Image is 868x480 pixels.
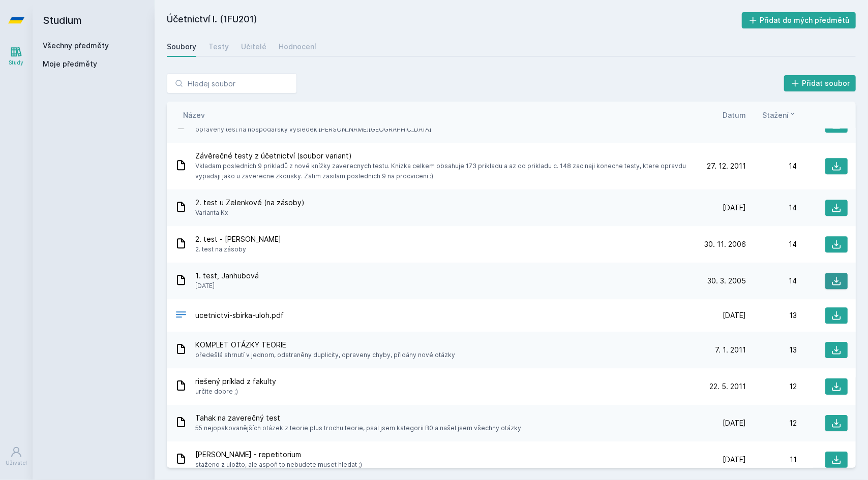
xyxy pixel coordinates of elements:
div: Hodnocení [279,42,316,52]
div: 14 [746,203,797,213]
span: 2. test u Zelenkové (na zásoby) [195,198,305,208]
div: Testy [208,42,229,52]
div: Učitelé [241,42,266,52]
div: 12 [746,381,797,392]
span: ucetnictvi-sbirka-uloh.pdf [195,310,284,321]
span: [DATE] [723,455,746,465]
span: 22. 5. 2011 [709,381,746,392]
button: Název [183,110,205,120]
a: Study [2,41,31,72]
span: [DATE] [723,310,746,321]
span: Závěrečné testy z účetnictví (soubor variant) [195,151,691,161]
span: Moje předměty [43,59,97,69]
button: Stažení [762,110,797,120]
span: staženo z uložto, ale aspoň to nebudete muset hledat ;) [195,460,362,470]
a: Testy [208,37,229,57]
div: 14 [746,161,797,171]
div: Study [9,59,24,67]
div: Soubory [167,42,196,52]
div: 11 [746,455,797,465]
span: KOMPLET OTÁZKY TEORIE [195,340,455,350]
span: určite dobre ;) [195,387,276,397]
span: 1. test, Janhubová [195,271,259,281]
span: Varianta Kx [195,208,305,218]
div: 12 [746,418,797,428]
span: [DATE] [723,203,746,213]
span: 30. 3. 2005 [707,276,746,286]
input: Hledej soubor [167,73,297,93]
span: 2. test - [PERSON_NAME] [195,234,281,244]
span: [DATE] [195,281,259,291]
span: 2. test na zásoby [195,244,281,254]
a: Učitelé [241,37,266,57]
div: 13 [746,345,797,355]
span: 7. 1. 2011 [715,345,746,355]
span: Tahak na zaverečný test [195,413,521,423]
div: PDF [175,308,187,323]
span: Vkladam posledních 9 prikladů z nové knížky zaverecnych testu. Knizka celkem obsahuje 173 priklad... [195,161,691,181]
span: 27. 12. 2011 [707,161,746,171]
a: Uživatel [2,441,31,472]
span: [DATE] [723,418,746,428]
a: Hodnocení [279,37,316,57]
div: 14 [746,276,797,286]
div: Uživatel [6,459,27,467]
span: Stažení [762,110,789,120]
span: [PERSON_NAME] - repetitorium [195,450,362,460]
button: Datum [723,110,746,120]
span: 30. 11. 2006 [704,239,746,249]
h2: Účetnictví I. (1FU201) [167,12,742,28]
div: 14 [746,239,797,249]
span: 55 nejopakovanějších otázek z teorie plus trochu teorie, psal jsem kategorii B0 a našel jsem všec... [195,423,521,433]
div: 13 [746,310,797,321]
button: Přidat do mých předmětů [742,12,856,28]
a: Soubory [167,37,196,57]
span: opravený test na hospodářský výsledek [PERSON_NAME][GEOGRAPHIC_DATA] [195,124,431,135]
a: Všechny předměty [43,41,109,50]
span: předešlá shrnutí v jednom, odstraněny duplicity, opraveny chyby, přidány nové otázky [195,350,455,360]
button: Přidat soubor [784,75,856,91]
span: riešený príklad z fakulty [195,376,276,387]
